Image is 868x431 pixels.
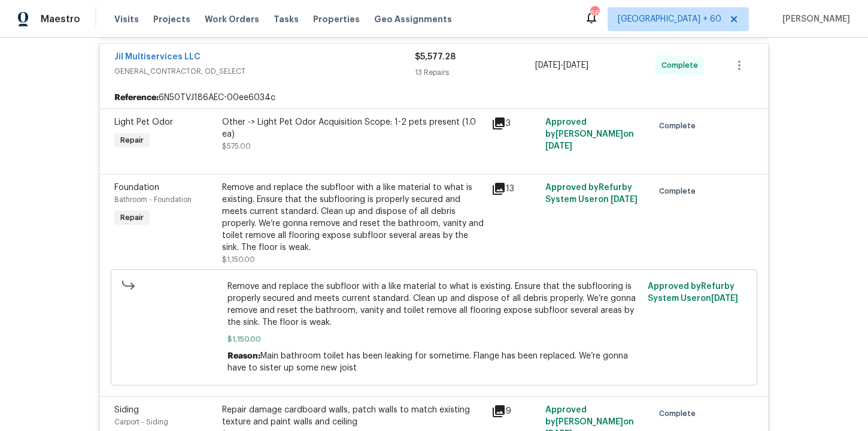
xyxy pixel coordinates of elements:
[545,118,634,150] span: Approved by [PERSON_NAME] on
[661,59,703,71] span: Complete
[491,404,538,418] div: 9
[222,256,255,263] span: $1,150.00
[114,118,173,126] span: Light Pet Odor
[222,404,484,428] div: Repair damage cardboard walls, patch walls to match existing texture and paint walls and ceiling
[545,142,572,150] span: [DATE]
[227,333,641,345] span: $1,150.00
[618,13,721,25] span: [GEOGRAPHIC_DATA] + 60
[274,15,299,23] span: Tasks
[114,418,168,426] span: Carport - Siding
[222,182,484,254] div: Remove and replace the subfloor with a like material to what is existing. Ensure that the subfloo...
[415,67,535,79] div: 13 Repairs
[415,53,456,61] span: $5,577.28
[659,185,700,197] span: Complete
[222,116,484,140] div: Other -> Light Pet Odor Acquisition Scope: 1-2 pets present (1.0 ea)
[535,61,560,70] span: [DATE]
[116,212,148,224] span: Repair
[648,282,738,303] span: Approved by Refurby System User on
[114,196,192,203] span: Bathroom - Foundation
[41,13,80,25] span: Maestro
[491,182,538,196] div: 13
[611,195,638,204] span: [DATE]
[114,65,415,77] span: GENERAL_CONTRACTOR, OD_SELECT
[227,352,628,372] span: Main bathroom toilet has been leaking for sometime. Flange has been replaced. We’re gonna have to...
[153,13,190,25] span: Projects
[114,183,159,192] span: Foundation
[205,13,259,25] span: Work Orders
[114,13,139,25] span: Visits
[114,92,159,104] b: Reference:
[545,183,638,204] span: Approved by Refurby System User on
[535,59,588,71] span: -
[227,281,641,328] span: Remove and replace the subfloor with a like material to what is existing. Ensure that the subfloo...
[227,352,260,360] span: Reason:
[711,294,738,303] span: [DATE]
[222,143,251,150] span: $575.00
[100,87,768,108] div: 6N50TVJ186AEC-00ee6034c
[563,61,588,70] span: [DATE]
[659,120,700,132] span: Complete
[313,13,360,25] span: Properties
[590,7,599,19] div: 669
[114,53,201,61] a: Jil Multiservices LLC
[114,406,139,414] span: Siding
[374,13,452,25] span: Geo Assignments
[116,134,148,146] span: Repair
[491,116,538,131] div: 3
[778,13,850,25] span: [PERSON_NAME]
[659,408,700,420] span: Complete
